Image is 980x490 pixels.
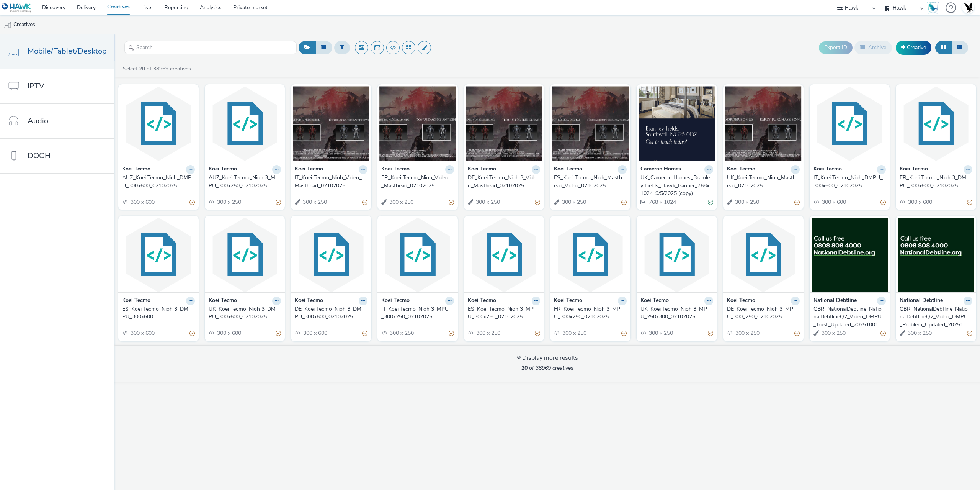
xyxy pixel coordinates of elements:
span: 300 x 600 [130,329,155,337]
span: Audio [28,115,48,126]
strong: Koei Tecmo [468,297,496,305]
a: Hawk Academy [927,2,942,14]
strong: 20 [139,65,145,72]
a: AUZ_Koei Tecmo_Nioh_DMPU_300x600_02102025 [122,174,195,190]
img: FR_Koei Tecmo_Nioh_Video_Masthead_02102025 visual [379,86,456,161]
img: IT_Koei Tecmo_Nioh_DMPU_300x600_02102025 visual [812,86,888,161]
span: Mobile/Tablet/Desktop [28,46,107,57]
strong: Koei Tecmo [554,165,582,174]
strong: Koei Tecmo [727,165,755,174]
span: 300 x 600 [216,329,241,337]
a: UK_Koei Tecmo_Nioh 3_DMPU_300x600_02102025 [209,305,281,321]
div: Partially valid [535,329,540,338]
div: DE_Koei Tecmo_Nioh 3_DMPU_300x600_02102025 [295,305,364,321]
div: Partially valid [880,329,886,338]
a: UK_Koei Tecmo_Nioh 3_MPU_250x300_02102025 [640,305,713,321]
strong: Koei Tecmo [813,165,842,174]
strong: Koei Tecmo [122,297,150,305]
div: FR_Koei Tecmo_Nioh 3_MPU_300x250_02102025 [554,305,624,321]
div: Partially valid [621,198,627,206]
img: Hawk Academy [927,2,939,14]
div: UK_Cameron Homes_Bramley Fields_Hawk_Banner_768x1024_9/5/2025 (copy) [640,174,710,197]
strong: Koei Tecmo [381,297,410,305]
div: FR_Koei Tecmo_Nioh_Video_Masthead_02102025 [381,174,451,190]
span: 300 x 250 [302,198,327,206]
span: 300 x 600 [821,198,846,206]
span: IPTV [28,80,44,92]
div: Partially valid [189,198,195,206]
a: ES_Koei Tecmo_Nioh 3_MPU_300x250_02102025 [468,305,541,321]
div: DE_Koei Tecmo_Nioh 3_MPU_300_250_02102025 [727,305,797,321]
a: AUZ_Koei Tecmo_Nioh 3_MPU_300x250_02102025 [209,174,281,190]
div: GBR_NationalDebtline_NationalDebtlineQ2_Video_DMPU_Problem_Updated_20251001 [900,305,969,329]
div: IT_Koei Tecmo_Nioh_Video_Masthead_02102025 [295,174,364,190]
img: UK_Koei Tecmo_Nioh 3_DMPU_300x600_02102025 visual [207,218,283,292]
div: Partially valid [362,198,367,206]
a: Select of 38969 creatives [122,65,194,72]
div: Partially valid [449,198,454,206]
a: GBR_NationalDebtline_NationalDebtlineQ2_Video_DMPU_Problem_Updated_20251001 [900,305,972,329]
div: UK_Koei Tecmo_Nioh 3_MPU_250x300_02102025 [640,305,710,321]
strong: Koei Tecmo [900,165,928,174]
button: Export ID [819,41,853,54]
strong: Koei Tecmo [209,165,237,174]
button: Grid [935,41,952,54]
a: DE_Koei Tecmo_Nioh 3_DMPU_300x600_02102025 [295,305,367,321]
img: AUZ_Koei Tecmo_Nioh_DMPU_300x600_02102025 visual [120,86,197,161]
img: mobile [4,21,11,29]
div: Partially valid [535,198,540,206]
div: FR_Koei Tecmo_Nioh 3_DMPU_300x600_02102025 [900,174,969,190]
button: Archive [854,41,892,54]
a: DE_Koei Tecmo_Nioh 3_Video_Masthead_02102025 [468,174,541,190]
div: DE_Koei Tecmo_Nioh 3_Video_Masthead_02102025 [468,174,537,190]
div: IT_Koei Tecmo_Nioh_DMPU_300x600_02102025 [813,174,883,190]
strong: National Debtline [900,297,943,305]
img: IT_Koei Tecmo_Nioh_Video_Masthead_02102025 visual [293,86,369,161]
div: UK_Koei Tecmo_Nioh 3_DMPU_300x600_02102025 [209,305,278,321]
img: DE_Koei Tecmo_Nioh 3_Video_Masthead_02102025 visual [466,86,542,161]
img: DE_Koei Tecmo_Nioh 3_MPU_300_250_02102025 visual [725,218,802,292]
div: UK_Koei Tecmo_Nioh_Masthead_02102025 [727,174,797,190]
div: Partially valid [708,329,713,338]
a: Creative [896,41,931,54]
img: FR_Koei Tecmo_Nioh 3_MPU_300x250_02102025 visual [552,218,629,292]
img: UK_Cameron Homes_Bramley Fields_Hawk_Banner_768x1024_9/5/2025 (copy) visual [639,86,715,161]
span: 300 x 250 [216,198,241,206]
img: GBR_NationalDebtline_NationalDebtlineQ2_Video_DMPU_Problem_Updated_20251001 visual [898,218,974,292]
img: ES_Koei Tecmo_Nioh_Masthead_Video_02102025 visual [552,86,629,161]
img: ES_Koei Tecmo_Nioh 3_DMPU_300x600 visual [120,218,197,292]
a: FR_Koei Tecmo_Nioh 3_MPU_300x250_02102025 [554,305,627,321]
div: Partially valid [967,198,972,206]
strong: National Debtline [813,297,857,305]
strong: Koei Tecmo [727,297,755,305]
div: Partially valid [276,329,281,338]
div: GBR_NationalDebtline_NationalDebtlineQ2_Video_DMPU_Trust_Updated_20251001 [813,305,883,329]
img: DE_Koei Tecmo_Nioh 3_DMPU_300x600_02102025 visual [293,218,369,292]
span: 300 x 250 [734,198,759,206]
img: ES_Koei Tecmo_Nioh 3_MPU_300x250_02102025 visual [466,218,542,292]
a: GBR_NationalDebtline_NationalDebtlineQ2_Video_DMPU_Trust_Updated_20251001 [813,305,886,329]
img: FR_Koei Tecmo_Nioh 3_DMPU_300x600_02102025 visual [898,86,974,161]
strong: Koei Tecmo [122,165,150,174]
strong: Koei Tecmo [381,165,410,174]
img: IT_Koei Tecmo_Nioh 3_MPU_300x250_02102025 visual [379,218,456,292]
strong: Koei Tecmo [295,297,323,305]
div: Partially valid [967,329,972,338]
a: FR_Koei Tecmo_Nioh_Video_Masthead_02102025 [381,174,454,190]
div: AUZ_Koei Tecmo_Nioh_DMPU_300x600_02102025 [122,174,192,190]
img: UK_Koei Tecmo_Nioh 3_MPU_250x300_02102025 visual [639,218,715,292]
div: Partially valid [449,329,454,338]
span: 300 x 250 [475,329,500,337]
a: FR_Koei Tecmo_Nioh 3_DMPU_300x600_02102025 [900,174,972,190]
img: GBR_NationalDebtline_NationalDebtlineQ2_Video_DMPU_Trust_Updated_20251001 visual [812,218,888,292]
strong: Koei Tecmo [640,297,669,305]
input: Search... [124,41,297,54]
div: AUZ_Koei Tecmo_Nioh 3_MPU_300x250_02102025 [209,174,278,190]
span: 300 x 250 [821,329,846,337]
div: ES_Koei Tecmo_Nioh 3_DMPU_300x600 [122,305,192,321]
div: Partially valid [794,329,800,338]
div: Partially valid [880,198,886,206]
span: 768 x 1024 [648,198,676,206]
a: ES_Koei Tecmo_Nioh_Masthead_Video_02102025 [554,174,627,190]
